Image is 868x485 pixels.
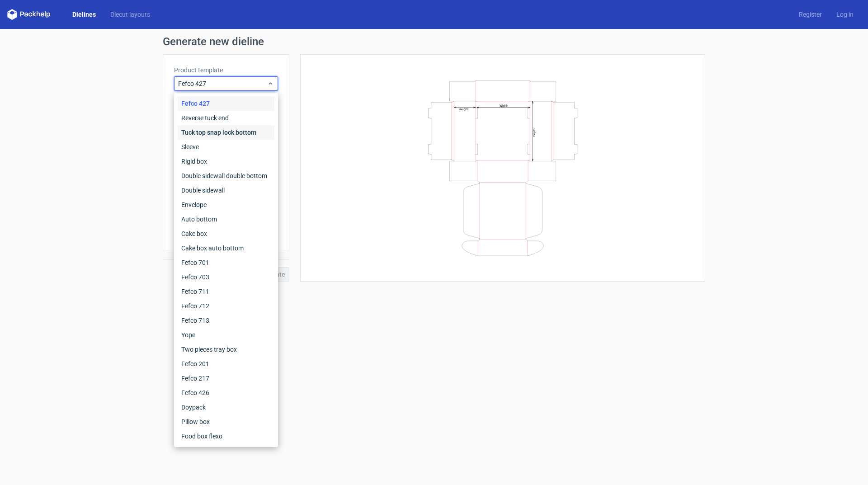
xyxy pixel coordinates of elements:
label: Product template [174,66,278,75]
div: Fefco 711 [178,284,274,299]
text: Width [500,103,508,107]
div: Tuck top snap lock bottom [178,125,274,140]
div: Yope [178,328,274,342]
span: Fefco 427 [178,79,267,88]
div: Cake box [178,226,274,241]
a: Diecut layouts [103,10,157,19]
div: Auto bottom [178,212,274,226]
text: Depth [533,128,536,136]
div: Two pieces tray box [178,342,274,357]
div: Sleeve [178,140,274,154]
text: Height [459,107,468,111]
a: Dielines [65,10,103,19]
div: Double sidewall [178,183,274,198]
div: Pillow box [178,414,274,429]
div: Fefco 701 [178,255,274,270]
div: Food box flexo [178,429,274,443]
div: Doypack [178,400,274,414]
div: Fefco 217 [178,371,274,386]
div: Envelope [178,198,274,212]
div: Fefco 712 [178,299,274,313]
h1: Generate new dieline [163,36,705,47]
div: Fefco 201 [178,357,274,371]
div: Rigid box [178,154,274,169]
div: Fefco 713 [178,313,274,328]
div: Cake box auto bottom [178,241,274,255]
div: Double sidewall double bottom [178,169,274,183]
div: Reverse tuck end [178,111,274,125]
a: Log in [829,10,861,19]
div: Fefco 703 [178,270,274,284]
a: Register [792,10,829,19]
div: Fefco 426 [178,386,274,400]
div: Fefco 427 [178,96,274,111]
